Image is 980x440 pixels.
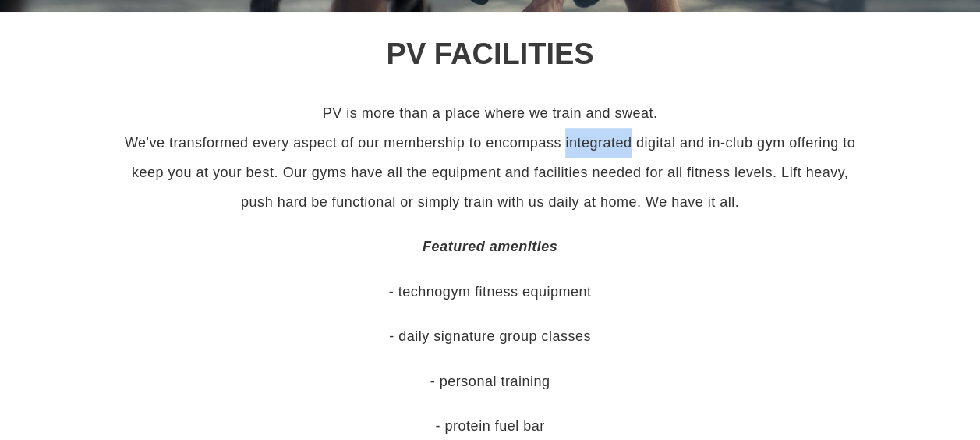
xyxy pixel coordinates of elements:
[116,277,865,307] p: - technogym fitness equipment
[65,36,915,72] h2: PV FACILITIES
[116,98,865,217] p: PV is more than a place where we train and sweat. We've transformed every aspect of our membershi...
[116,367,865,396] p: - personal training
[423,239,557,254] strong: Featured amenities
[116,321,865,351] p: - daily signature group classes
